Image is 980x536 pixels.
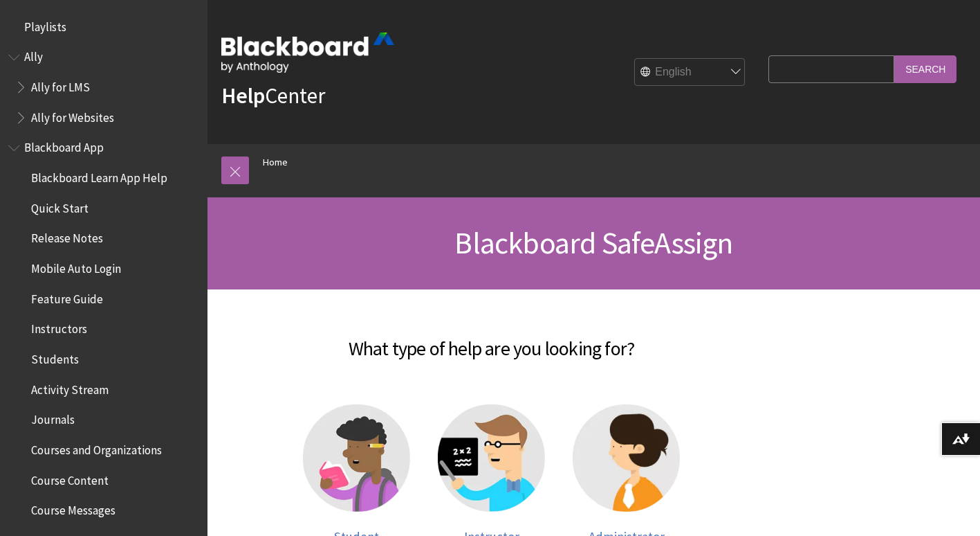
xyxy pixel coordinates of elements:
[221,33,394,73] img: Blackboard by Anthology
[221,317,761,363] h2: What type of help are you looking for?
[24,46,43,64] span: Ally
[454,224,732,262] span: Blackboard SafeAssign
[31,106,114,125] span: Ally for Websites
[24,136,104,155] span: Blackboard App
[8,46,199,129] nav: Book outline for Anthology Ally Help
[31,227,103,246] span: Release Notes
[573,404,680,512] img: Administrator help
[438,404,545,512] img: Instructor help
[894,55,956,82] input: Search
[31,75,90,94] span: Ally for LMS
[31,348,79,366] span: Students
[31,409,75,427] span: Journals
[303,404,410,512] img: Student help
[8,15,199,39] nav: Book outline for Playlists
[24,15,66,34] span: Playlists
[31,287,103,306] span: Feature Guide
[31,318,87,337] span: Instructors
[31,166,167,185] span: Blackboard Learn App Help
[31,197,89,215] span: Quick Start
[31,378,109,397] span: Activity Stream
[221,82,325,109] a: HelpCenter
[31,469,109,488] span: Course Content
[221,82,265,109] strong: Help
[31,499,115,518] span: Course Messages
[263,154,288,171] a: Home
[31,438,162,457] span: Courses and Organizations
[635,59,746,87] select: Site Language Selector
[31,257,121,276] span: Mobile Auto Login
